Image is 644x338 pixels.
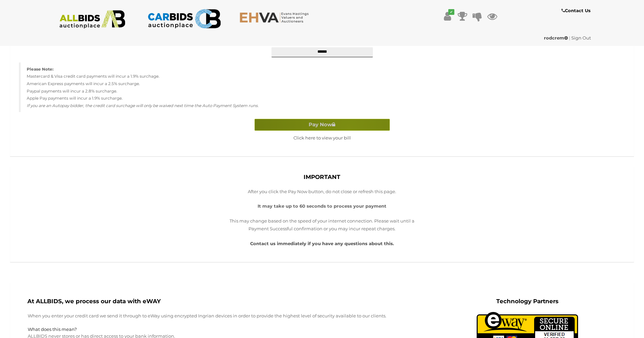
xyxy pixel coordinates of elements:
h5: What does this mean? [28,327,411,332]
a: Sign Out [571,35,591,41]
strong: It may take up to 60 seconds to process your payment [258,203,386,209]
p: After you click the Pay Now button, do not close or refresh this page. [230,188,415,196]
strong: Please Note: [27,67,53,72]
b: Contact Us [562,8,591,13]
a: Click here to view your bill [293,135,351,140]
a: ✔ [443,10,453,22]
strong: rodcrem [544,35,568,41]
a: rodcrem [544,35,569,41]
b: IMPORTANT [304,174,340,180]
a: Contact Us [562,7,592,15]
a: Contact us immediately if you have any questions about this. [250,241,394,246]
em: If you are an Autopay bidder, the credit card surchage will only be waived next time the Auto Pay... [27,103,259,108]
p: When you enter your credit card we send it through to eWay using encrypted Ingrian devices in ord... [28,312,411,320]
img: EHVA.com.au [239,12,313,23]
button: Pay Now [255,119,390,131]
img: ALLBIDS.com.au [56,10,129,29]
i: ✔ [448,9,454,15]
img: CARBIDS.com.au [147,7,221,31]
b: Technology Partners [496,298,558,305]
p: This may change based on the speed of your internet connection. Please wait until a Payment Succe... [230,217,415,233]
blockquote: Mastercard & Visa credit card payments will incur a 1.9% surchage. American Express payments will... [19,62,625,112]
b: At ALLBIDS, we process our data with eWAY [27,298,161,305]
span: | [569,35,570,41]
